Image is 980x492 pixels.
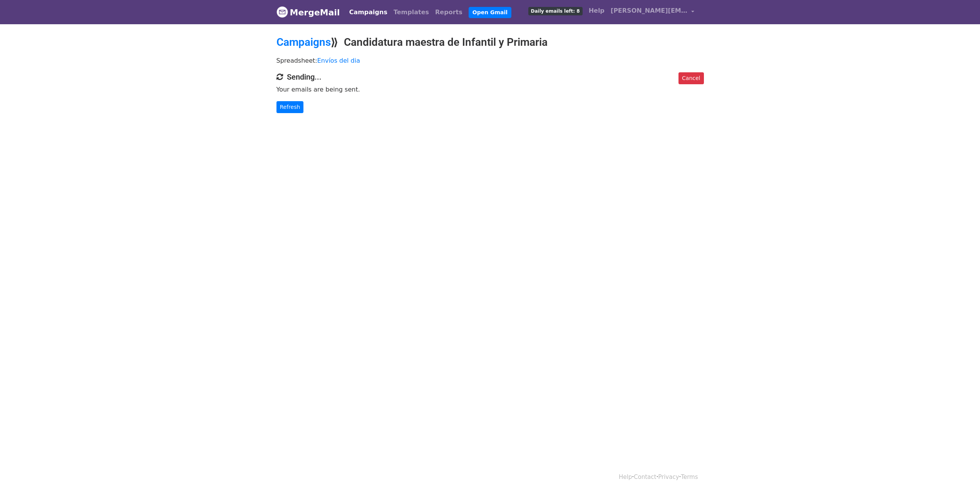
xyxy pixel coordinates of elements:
span: Daily emails left: 8 [528,7,583,15]
a: Open Gmail [469,7,511,18]
a: Cancel [678,72,704,84]
a: Campaigns [346,5,390,20]
a: Privacy [658,474,679,480]
a: MergeMail [276,4,340,20]
a: Help [586,3,608,18]
a: [PERSON_NAME][EMAIL_ADDRESS][PERSON_NAME][DOMAIN_NAME] [608,3,698,21]
a: Terms [681,474,698,480]
a: Templates [390,5,432,20]
a: Daily emails left: 8 [525,3,586,18]
h4: Sending... [276,72,704,82]
a: Reports [432,5,466,20]
p: Spreadsheet: [276,57,704,65]
img: MergeMail logo [276,6,288,18]
span: [PERSON_NAME][EMAIL_ADDRESS][PERSON_NAME][DOMAIN_NAME] [611,6,688,15]
p: Your emails are being sent. [276,85,704,93]
a: Envíos del dia [317,57,360,64]
a: Campaigns [276,36,331,48]
h2: ⟫ Candidatura maestra de Infantil y Primaria [276,36,704,49]
a: Contact [634,474,656,480]
a: Refresh [276,101,304,113]
a: Help [619,474,632,480]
